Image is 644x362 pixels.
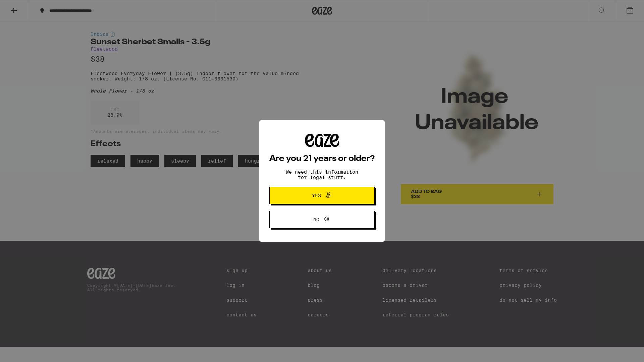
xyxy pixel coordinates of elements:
[280,169,364,180] p: We need this information for legal stuff.
[269,187,375,204] button: Yes
[269,211,375,228] button: No
[269,155,375,163] h2: Are you 21 years or older?
[312,193,321,198] span: Yes
[313,217,319,222] span: No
